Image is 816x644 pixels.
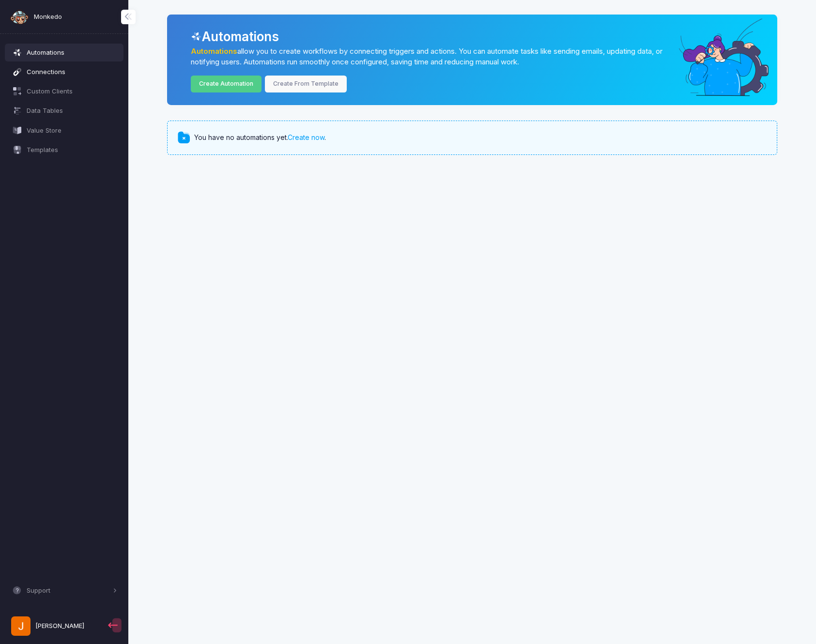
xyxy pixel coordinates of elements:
button: Support [5,582,124,599]
a: Templates [5,141,124,158]
img: profile [11,616,31,636]
p: allow you to create workflows by connecting triggers and actions. You can automate tasks like sen... [191,46,676,68]
a: Connections [5,63,124,80]
a: Automations [191,47,237,56]
span: Value Store [27,126,117,136]
span: Monkedo [34,12,62,22]
img: monkedo-logo-dark.png [10,7,29,27]
a: [PERSON_NAME] [5,613,106,640]
a: Create Automation [191,76,262,92]
span: Automations [27,48,117,58]
a: Value Store [5,122,124,139]
a: Data Tables [5,102,124,120]
span: Connections [27,67,117,77]
a: Custom Clients [5,83,124,100]
div: Automations [191,27,763,46]
a: Monkedo [10,7,62,27]
a: Automations [5,44,124,61]
span: Templates [27,145,117,155]
span: [PERSON_NAME] [35,621,84,631]
span: Support [27,586,110,596]
span: You have no automations yet. . [194,133,326,143]
span: Data Tables [27,106,117,116]
span: Custom Clients [27,87,117,96]
a: Create now [288,133,324,141]
a: Create From Template [265,76,347,92]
